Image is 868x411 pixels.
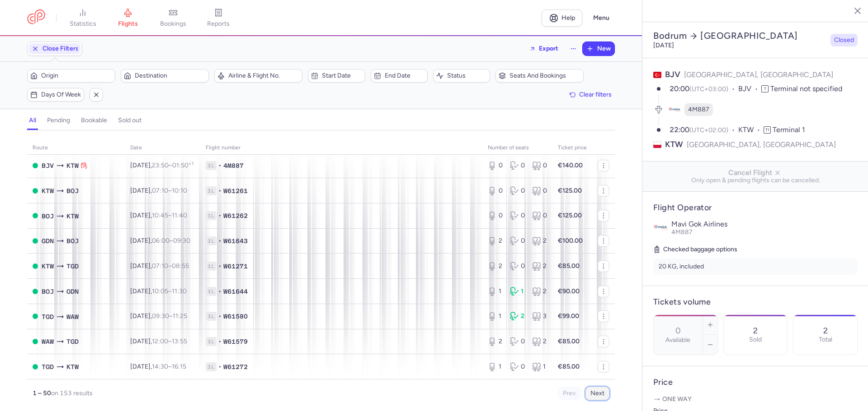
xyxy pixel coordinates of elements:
[671,220,858,228] p: Mavi Gok Airlines
[488,236,503,245] div: 2
[510,161,525,170] div: 0
[152,162,193,169] span: –
[66,312,79,322] span: WAW
[558,212,582,219] strong: €125.00
[172,162,193,169] time: 01:50
[206,161,217,170] span: 1L
[510,186,525,195] div: 0
[385,72,425,79] span: End date
[510,211,525,220] div: 0
[66,236,79,246] span: BOJ
[834,36,854,45] span: Closed
[66,186,79,196] span: BOJ
[152,262,189,270] span: –
[81,116,107,125] h4: bookable
[200,141,482,155] th: Flight number
[60,8,105,28] a: statistics
[223,211,248,220] span: W61262
[130,262,189,270] span: [DATE],
[152,312,187,320] span: –
[653,259,858,275] li: 20 KG, included
[152,363,168,370] time: 14:30
[665,337,690,344] label: Available
[371,69,428,83] button: End date
[749,336,762,343] p: Sold
[670,84,689,93] time: 20:00
[218,262,222,271] span: •
[510,262,525,271] div: 0
[753,326,758,335] p: 2
[121,69,209,83] button: Destination
[823,326,828,335] p: 2
[130,162,193,169] span: [DATE],
[558,312,579,320] strong: €99.00
[583,42,614,55] button: New
[665,139,683,150] span: KTW
[172,337,187,345] time: 13:55
[152,162,169,169] time: 23:50
[152,337,168,345] time: 12:00
[482,141,552,155] th: number of seats
[51,389,93,397] span: on 153 results
[66,211,79,221] span: KTW
[653,297,858,307] h4: Tickets volume
[668,103,681,116] figure: 4M airline logo
[558,287,580,295] strong: €90.00
[223,312,248,321] span: W61580
[684,70,833,79] span: [GEOGRAPHIC_DATA], [GEOGRAPHIC_DATA]
[66,362,79,372] span: KTW
[558,337,580,345] strong: €85.00
[66,261,79,271] span: TGD
[524,42,564,56] button: Export
[218,362,222,371] span: •
[130,187,187,194] span: [DATE],
[207,20,230,28] span: reports
[130,212,187,219] span: [DATE],
[206,287,217,296] span: 1L
[42,236,54,246] span: GDN
[172,287,187,295] time: 11:30
[488,262,503,271] div: 2
[687,139,836,150] span: [GEOGRAPHIC_DATA], [GEOGRAPHIC_DATA]
[214,69,302,83] button: Airline & Flight No.
[27,69,115,83] button: Origin
[558,387,582,400] button: Prev.
[206,262,217,271] span: 1L
[130,337,187,345] span: [DATE],
[819,336,832,343] p: Total
[218,236,222,245] span: •
[152,262,168,270] time: 07:10
[558,237,583,245] strong: €100.00
[653,203,858,213] h4: Flight Operator
[27,141,125,155] th: route
[27,88,84,102] button: Days of week
[42,186,54,196] span: KTW
[28,42,82,55] button: Close Filters
[653,30,827,42] h2: Bodrum [GEOGRAPHIC_DATA]
[653,395,858,404] p: One way
[650,177,861,184] span: Only open & pending flights can be cancelled.
[688,105,709,114] span: 4M887
[152,312,169,320] time: 09:30
[532,211,547,220] div: 0
[653,220,668,235] img: Mavi Gok Airlines logo
[70,20,96,28] span: statistics
[105,8,151,28] a: flights
[597,45,611,52] span: New
[47,116,70,125] h4: pending
[41,91,81,98] span: Days of week
[172,262,189,270] time: 08:55
[135,72,206,79] span: Destination
[42,161,54,171] span: BJV
[130,312,187,320] span: [DATE],
[189,161,193,166] sup: +1
[561,14,575,21] span: Help
[773,125,805,134] span: Terminal 1
[206,186,217,195] span: 1L
[566,88,615,102] button: Clear filters
[152,363,186,370] span: –
[173,237,190,245] time: 09:30
[118,116,142,125] h4: sold out
[689,85,728,93] span: (UTC+03:00)
[510,362,525,371] div: 0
